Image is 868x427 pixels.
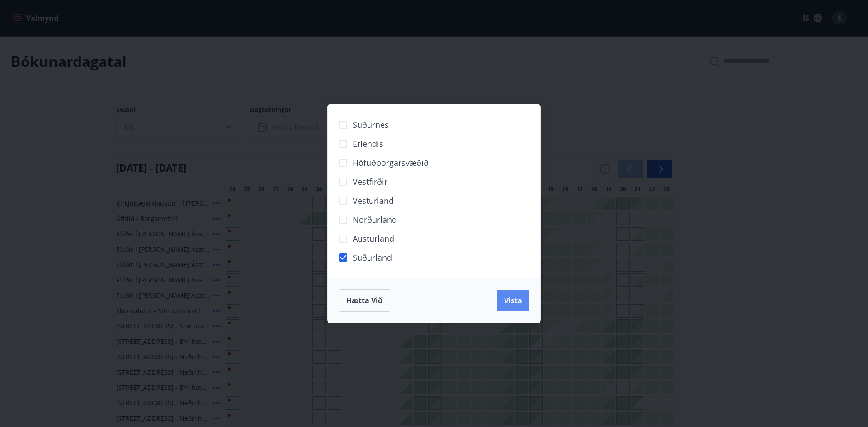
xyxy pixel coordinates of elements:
span: Vestfirðir [353,176,387,188]
button: Vista [497,290,529,311]
button: Hætta við [339,289,390,312]
span: Suðurnes [353,119,389,131]
span: Austurland [353,233,394,244]
span: Vesturland [353,195,394,206]
span: Suðurland [353,252,392,263]
span: Erlendis [353,138,383,150]
span: Höfuðborgarsvæðið [353,157,429,169]
span: Vista [504,296,522,305]
span: Hætta við [346,296,382,305]
span: Norðurland [353,214,397,225]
